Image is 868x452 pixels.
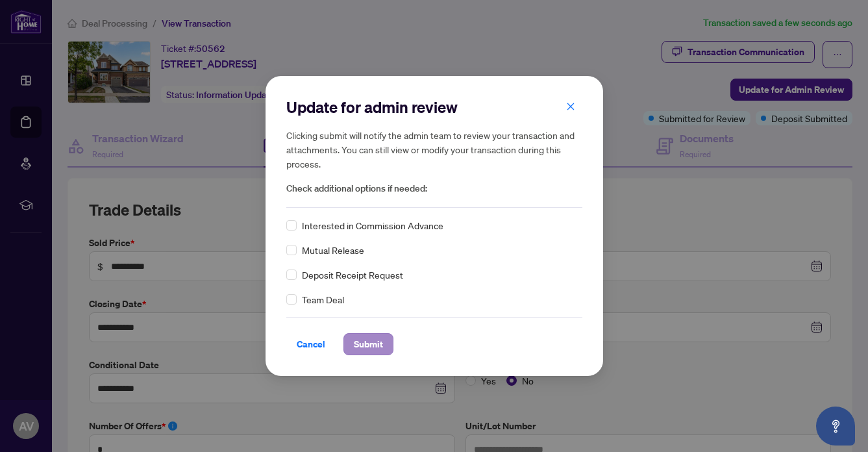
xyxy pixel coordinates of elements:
span: Submit [354,334,383,355]
span: Deposit Receipt Request [302,268,403,282]
span: Team Deal [302,292,344,307]
span: close [566,102,575,111]
span: Mutual Release [302,243,364,257]
span: Cancel [297,334,325,355]
button: Open asap [816,407,855,446]
button: Submit [343,333,393,355]
h2: Update for admin review [286,97,582,118]
span: Check additional options if needed: [286,181,582,196]
button: Cancel [286,333,336,355]
span: Interested in Commission Advance [302,218,443,232]
h5: Clicking submit will notify the admin team to review your transaction and attachments. You can st... [286,128,582,171]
